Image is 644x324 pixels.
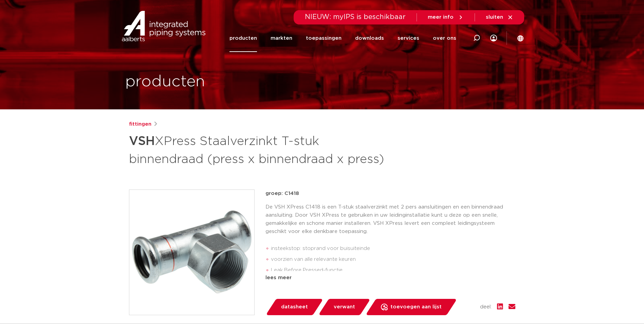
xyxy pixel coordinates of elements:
span: sluiten [486,15,503,20]
a: downloads [355,24,384,52]
a: producten [229,24,257,52]
a: fittingen [129,120,151,128]
span: NIEUW: myIPS is beschikbaar [305,14,406,20]
li: insteekstop: stoprand voor buisuiteinde [271,243,515,254]
span: toevoegen aan lijst [390,302,442,312]
li: voorzien van alle relevante keuren [271,254,515,265]
a: verwant [318,299,370,315]
h1: XPress Staalverzinkt T-stuk binnendraad (press x binnendraad x press) [129,131,384,168]
a: toepassingen [306,24,342,52]
a: services [398,24,419,52]
p: groep: C1418 [265,190,515,198]
a: markten [271,24,292,52]
span: meer info [428,15,454,20]
a: over ons [433,24,456,52]
p: De VSH XPress C1418 is een T-stuk staalverzinkt met 2 pers aansluitingen en een binnendraad aansl... [265,203,515,236]
div: lees meer [265,274,515,282]
h1: producten [125,71,205,93]
a: meer info [428,14,464,20]
span: deel: [480,303,492,311]
span: verwant [334,302,355,312]
strong: VSH [129,135,155,147]
a: sluiten [486,14,513,20]
nav: Menu [229,24,456,52]
a: datasheet [265,299,323,315]
li: Leak Before Pressed-functie [271,265,515,276]
span: datasheet [281,302,308,312]
img: Product Image for VSH XPress Staalverzinkt T-stuk binnendraad (press x binnendraad x press) [129,190,254,315]
div: my IPS [490,24,497,52]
